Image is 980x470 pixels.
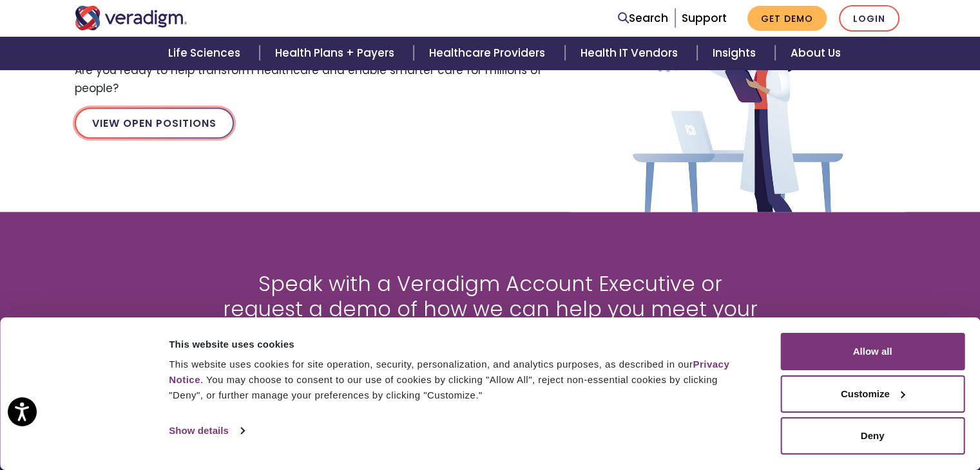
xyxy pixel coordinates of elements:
img: Veradigm logo [75,6,187,30]
a: Support [682,10,727,26]
a: Show details [169,421,244,440]
a: Health Plans + Payers [260,37,414,70]
a: Health IT Vendors [565,37,697,70]
button: Customize [780,375,965,413]
div: This website uses cookies [169,337,751,352]
a: Login [839,5,899,32]
a: View Open Positions [75,108,234,138]
a: Get Demo [747,6,827,31]
button: Allow all [780,333,965,370]
p: Are you ready to help transform healthcare and enable smarter care for millions of people? [75,62,552,97]
a: Insights [697,37,775,70]
a: Life Sciences [153,37,260,70]
a: Search [618,10,668,27]
button: Deny [780,417,965,455]
h2: Speak with a Veradigm Account Executive or request a demo of how we can help you meet your goals. [216,272,764,346]
a: Healthcare Providers [414,37,564,70]
a: About Us [775,37,856,70]
div: This website uses cookies for site operation, security, personalization, and analytics purposes, ... [169,357,751,403]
